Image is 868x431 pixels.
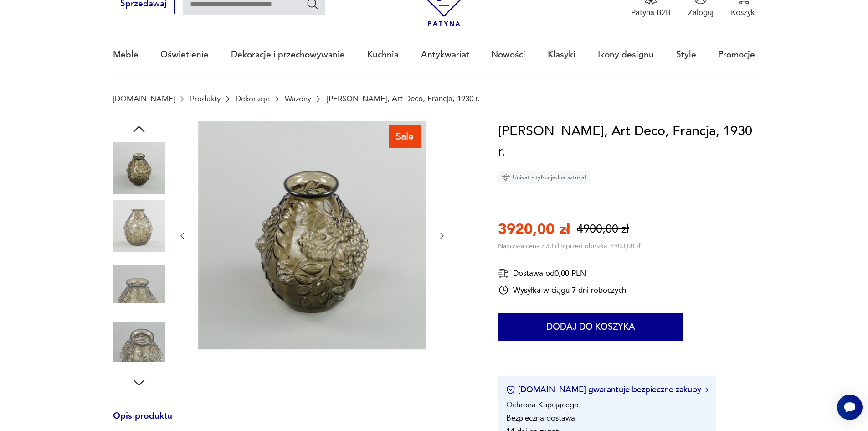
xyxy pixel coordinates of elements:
[367,34,399,76] a: Kuchnia
[731,7,755,18] p: Koszyk
[718,34,755,76] a: Promocje
[506,385,515,395] img: Ikona certyfikatu
[113,1,175,8] a: Sprzedawaj
[498,242,640,250] p: Najniższa cena z 30 dni przed obniżką: 4900,00 zł
[498,285,626,296] div: Wysyłka w ciągu 7 dni roboczych
[389,125,421,148] div: Sale
[506,384,708,395] button: [DOMAIN_NAME] gwarantuje bezpieczne zakupy
[577,221,629,237] p: 4900,00 zł
[198,121,426,349] img: Zdjęcie produktu Wazon, E. Sabino, Art Deco, Francja, 1930 r.
[705,388,708,392] img: Ikona strzałki w prawo
[498,268,509,279] img: Ikona dostawy
[688,7,714,18] p: Zaloguj
[498,268,626,279] div: Dostawa od 0,00 PLN
[548,34,575,76] a: Klasyki
[236,94,270,103] a: Dekoracje
[421,34,469,76] a: Antykwariat
[190,94,221,103] a: Produkty
[113,94,175,103] a: [DOMAIN_NAME]
[502,173,510,182] img: Ikona diamentu
[676,34,696,76] a: Style
[498,219,570,239] p: 3920,00 zł
[113,413,472,431] h3: Opis produktu
[498,171,590,184] div: Unikat - tylko jedna sztuka!
[326,94,480,103] p: [PERSON_NAME], Art Deco, Francja, 1930 r.
[506,400,579,410] li: Ochrona Kupującego
[113,34,139,76] a: Meble
[113,258,165,310] img: Zdjęcie produktu Wazon, E. Sabino, Art Deco, Francja, 1930 r.
[631,7,671,18] p: Patyna B2B
[113,200,165,252] img: Zdjęcie produktu Wazon, E. Sabino, Art Deco, Francja, 1930 r.
[231,34,345,76] a: Dekoracje i przechowywanie
[160,34,209,76] a: Oświetlenie
[498,121,755,162] h1: [PERSON_NAME], Art Deco, Francja, 1930 r.
[285,94,311,103] a: Wazony
[491,34,525,76] a: Nowości
[837,395,863,420] iframe: Smartsupp widget button
[113,142,165,194] img: Zdjęcie produktu Wazon, E. Sabino, Art Deco, Francja, 1930 r.
[498,313,683,341] button: Dodaj do koszyka
[598,34,654,76] a: Ikony designu
[506,413,575,423] li: Bezpieczna dostawa
[113,316,165,368] img: Zdjęcie produktu Wazon, E. Sabino, Art Deco, Francja, 1930 r.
